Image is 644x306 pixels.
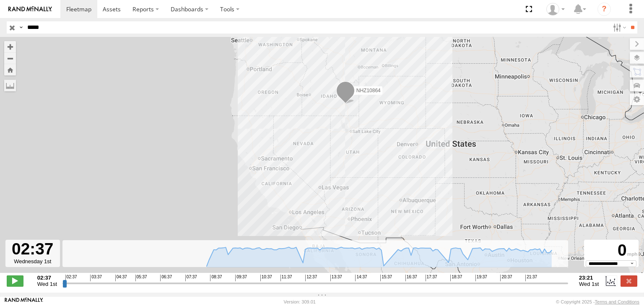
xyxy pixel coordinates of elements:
[597,3,611,16] i: ?
[65,275,77,281] span: 02:37
[260,275,272,281] span: 10:37
[235,275,247,281] span: 09:37
[7,275,23,286] label: Play/Stop
[426,275,437,281] span: 17:37
[185,275,197,281] span: 07:37
[330,275,342,281] span: 13:37
[556,299,639,304] div: © Copyright 2025 -
[356,88,381,93] span: NHZ10864
[90,275,102,281] span: 03:37
[630,93,644,105] label: Map Settings
[18,21,24,34] label: Search Query
[5,298,43,306] a: Visit our Website
[4,64,16,75] button: Zoom Home
[210,275,222,281] span: 08:37
[621,275,637,286] label: Close
[500,275,512,281] span: 20:37
[37,281,57,287] span: Wed 1st Oct 2025
[543,3,568,16] div: Zulema McIntosch
[160,275,172,281] span: 06:37
[305,275,317,281] span: 12:37
[595,299,639,304] a: Terms and Conditions
[585,241,637,260] div: 0
[525,275,537,281] span: 21:37
[8,6,52,12] img: rand-logo.svg
[37,275,57,281] strong: 02:37
[579,275,599,281] strong: 23:21
[135,275,147,281] span: 05:37
[355,275,367,281] span: 14:37
[610,21,628,34] label: Search Filter Options
[115,275,127,281] span: 04:37
[450,275,462,281] span: 18:37
[4,41,16,52] button: Zoom in
[475,275,487,281] span: 19:37
[4,52,16,64] button: Zoom out
[280,275,292,281] span: 11:37
[405,275,417,281] span: 16:37
[579,281,599,287] span: Wed 1st Oct 2025
[284,299,316,304] div: Version: 309.01
[380,275,392,281] span: 15:37
[4,80,16,91] label: Measure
